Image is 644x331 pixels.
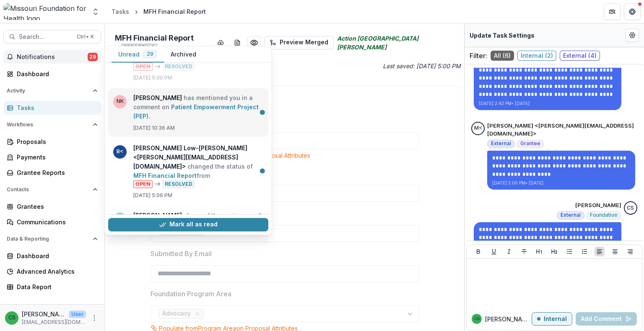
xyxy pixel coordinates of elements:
[17,282,94,291] div: Data Report
[69,310,86,318] p: User
[625,246,635,257] button: Align Right
[3,280,101,294] a: Data Report
[3,150,101,164] a: Payments
[7,236,89,242] span: Data & Reporting
[3,249,101,263] a: Dashboard
[532,312,572,326] button: Internal
[549,246,559,257] button: Heading 2
[3,118,101,131] button: Open Workflows
[75,32,96,41] div: Ctrl + K
[561,212,581,218] span: External
[231,36,244,49] button: download-word-button
[544,316,567,323] p: Internal
[22,310,65,318] p: [PERSON_NAME]
[108,5,209,18] nav: breadcrumb
[474,317,480,321] div: Chase Shiflet
[108,218,268,231] button: Mark all as read
[3,183,101,196] button: Open Contacts
[576,312,637,326] button: Add Comment
[534,246,544,257] button: Heading 1
[474,126,482,131] div: Ms. Meloney Jones-White <meloney@actionstl.org>
[89,313,99,323] button: More
[214,36,227,49] button: download-button
[3,3,86,20] img: Missouri Foundation for Health logo
[133,93,263,121] p: has mentioned you in a comment on .
[3,67,101,81] a: Dashboard
[491,141,511,146] span: External
[112,7,129,16] div: Tasks
[337,34,454,51] i: Action [GEOGRAPHIC_DATA][PERSON_NAME]
[115,33,210,51] h2: MFH Financial Report
[3,135,101,149] a: Proposals
[485,315,532,323] p: [PERSON_NAME]
[22,318,86,326] p: [EMAIL_ADDRESS][DOMAIN_NAME]
[122,44,157,51] span: Reporting
[7,187,89,192] span: Contacts
[489,246,499,257] button: Underline
[133,210,263,229] p: changed the assignees of
[17,267,94,276] div: Advanced Analytics
[624,3,641,20] button: Get Help
[17,137,94,146] div: Proposals
[143,7,206,16] div: MFH Financial Report
[17,251,94,260] div: Dashboard
[504,246,514,257] button: Italicize
[164,46,203,63] button: Archived
[492,180,630,186] p: [DATE] 3:00 PM • [DATE]
[3,30,101,44] button: Search...
[17,202,94,211] div: Grantees
[3,84,101,98] button: Open Activity
[19,33,72,41] span: Search...
[564,246,574,257] button: Bullet List
[17,103,94,112] div: Tasks
[8,315,16,321] div: Chase Shiflet
[3,232,101,246] button: Open Data & Reporting
[17,153,94,162] div: Payments
[7,122,89,128] span: Workflows
[151,249,212,259] p: Submitted By Email
[487,122,637,138] p: [PERSON_NAME] <[PERSON_NAME][EMAIL_ADDRESS][DOMAIN_NAME]>
[17,218,94,226] div: Communications
[3,264,101,278] a: Advanced Analytics
[470,51,487,61] p: Filter:
[3,50,101,64] button: Notifications29
[112,46,164,63] button: Unread
[3,101,101,115] a: Tasks
[286,62,461,70] p: Last saved: [DATE] 5:00 PM
[133,103,259,119] a: Patient Empowerment Project (PEP)
[17,54,88,61] span: Notifications
[491,51,514,61] span: All ( 6 )
[133,172,197,179] a: MFH Financial Report
[627,205,634,211] div: Chase Shiflet
[88,53,98,61] span: 29
[560,51,600,61] span: External ( 4 )
[479,100,616,107] p: [DATE] 2:42 PM • [DATE]
[610,246,620,257] button: Align Center
[90,3,101,20] button: Open entity switcher
[520,141,540,146] span: Grantee
[470,31,535,40] p: Update Task Settings
[626,28,639,42] button: Edit Form Settings
[604,3,621,20] button: Partners
[473,246,483,257] button: Bold
[519,246,529,257] button: Strike
[3,166,101,180] a: Grantee Reports
[595,246,605,257] button: Align Left
[151,289,231,299] p: Foundation Program Area
[264,36,334,49] button: Preview Merged
[108,5,132,18] a: Tasks
[133,26,263,71] p: changed the status of from
[108,74,461,82] p: Due Date: [DATE]
[147,51,153,57] span: 29
[517,51,556,61] span: Internal ( 2 )
[17,168,94,177] div: Grantee Reports
[3,200,101,213] a: Grantees
[3,215,101,229] a: Communications
[579,246,589,257] button: Ordered List
[247,36,261,49] button: Preview 0c23ac39-050b-4f86-960a-f20d64fc7ec1.pdf
[7,88,89,94] span: Activity
[17,69,94,78] div: Dashboard
[590,212,618,218] span: Foundation
[575,201,621,210] p: [PERSON_NAME]
[133,143,263,188] p: changed the status of from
